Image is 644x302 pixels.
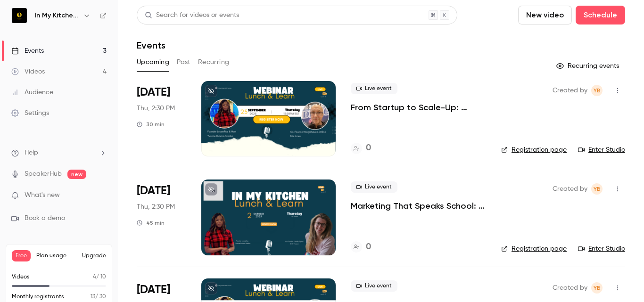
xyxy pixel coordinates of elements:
h1: Events [137,40,165,51]
span: YB [594,183,601,195]
a: 0 [351,241,371,253]
span: Help [25,148,38,158]
span: Free [12,250,31,261]
span: Yvonne Buluma-Samba [591,85,603,96]
div: Videos [11,67,45,76]
span: [DATE] [137,282,170,297]
span: Created by [553,282,587,294]
button: Upgrade [82,252,106,260]
span: [DATE] [137,85,170,100]
span: 4 [93,274,96,280]
a: Enter Studio [578,244,625,253]
span: Yvonne Buluma-Samba [591,183,603,195]
div: Events [11,46,44,56]
span: Created by [553,85,587,96]
button: New video [518,6,572,24]
span: YB [594,282,601,294]
button: Schedule [576,6,625,24]
span: Thu, 2:30 PM [137,104,175,113]
span: Yvonne Buluma-Samba [591,282,603,294]
span: new [67,170,86,179]
img: In My Kitchen With Yvonne [12,8,27,23]
span: Book a demo [25,213,65,223]
p: / 10 [93,273,106,281]
div: 30 min [137,121,165,128]
span: [DATE] [137,183,170,198]
button: Upcoming [137,55,169,70]
span: Created by [553,183,587,195]
div: Oct 2 Thu, 12:30 PM (Europe/London) [137,180,186,255]
a: Marketing That Speaks School: How to Tell Stories That Actually Land [351,200,486,212]
div: Settings [11,108,49,118]
span: Live event [351,181,397,193]
a: From Startup to Scale-Up: Lessons in Growth & Investment for School Vendors [351,102,486,113]
a: Registration page [501,145,567,155]
span: Live event [351,280,397,292]
p: / 30 [91,293,106,301]
li: help-dropdown-opener [11,148,107,158]
h4: 0 [366,241,371,253]
button: Recurring [198,55,230,70]
a: SpeakerHub [25,169,62,179]
span: YB [594,85,601,96]
button: Past [177,55,190,70]
h6: In My Kitchen With [PERSON_NAME] [35,11,79,20]
span: 13 [91,294,95,300]
p: Videos [12,273,30,281]
button: Recurring events [552,58,625,73]
p: Monthly registrants [12,293,64,301]
span: Live event [351,83,397,94]
span: Thu, 2:30 PM [137,202,175,212]
a: Registration page [501,244,567,253]
span: What's new [25,190,60,200]
div: 45 min [137,219,165,227]
div: Search for videos or events [145,10,239,20]
div: Sep 25 Thu, 12:30 PM (Europe/London) [137,81,186,156]
span: Plan usage [36,252,76,260]
a: Enter Studio [578,145,625,155]
h4: 0 [366,142,371,155]
a: 0 [351,142,371,155]
div: Audience [11,88,53,97]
